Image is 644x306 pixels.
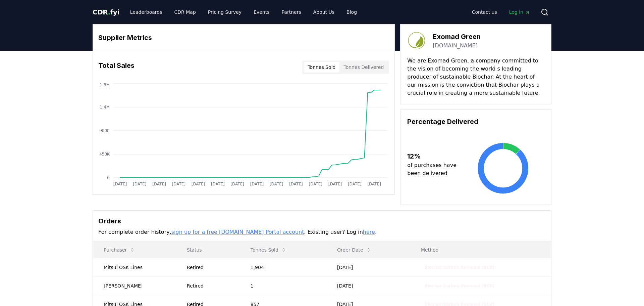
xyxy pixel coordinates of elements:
[407,151,462,161] h3: 12 %
[98,216,546,226] h3: Orders
[407,117,544,127] h3: Percentage Delivered
[187,282,234,289] div: Retired
[181,247,234,253] p: Status
[308,6,340,18] a: About Us
[98,228,546,236] p: For complete order history, . Existing user? Log in .
[211,182,225,186] tspan: [DATE]
[467,6,502,18] a: Contact us
[192,182,205,186] tspan: [DATE]
[107,175,110,180] tspan: 0
[98,33,389,43] h3: Supplier Metrics
[203,6,247,18] a: Pricing Survey
[328,182,342,186] tspan: [DATE]
[416,247,546,253] p: Method
[309,182,322,186] tspan: [DATE]
[421,264,498,271] div: Biochar Carbon Removal (BCR)
[248,6,275,18] a: Events
[113,182,127,186] tspan: [DATE]
[169,6,201,18] a: CDR Map
[407,57,544,97] p: We are Exomad Green, a company committed to the vision of becoming the world s leading producer o...
[339,62,388,73] button: Tonnes Delivered
[187,264,234,271] div: Retired
[509,9,530,15] span: Log in
[270,182,283,186] tspan: [DATE]
[276,6,307,18] a: Partners
[433,42,478,50] a: [DOMAIN_NAME]
[304,62,339,73] button: Tonnes Sold
[240,258,326,276] td: 1,904
[348,182,362,186] tspan: [DATE]
[98,60,135,74] h3: Total Sales
[171,229,304,235] a: sign up for a free [DOMAIN_NAME] Portal account
[326,258,410,276] td: [DATE]
[125,6,168,18] a: Leaderboards
[125,6,362,18] nav: Main
[407,31,426,50] img: Exomad Green-logo
[289,182,303,186] tspan: [DATE]
[363,229,375,235] a: here
[99,128,110,133] tspan: 900K
[433,32,481,42] h3: Exomad Green
[172,182,186,186] tspan: [DATE]
[332,243,377,257] button: Order Date
[245,243,292,257] button: Tonnes Sold
[100,105,110,110] tspan: 1.4M
[421,282,498,290] div: Biochar Carbon Removal (BCR)
[93,258,176,276] td: Mitsui OSK Lines
[367,182,381,186] tspan: [DATE]
[108,8,110,16] span: .
[152,182,166,186] tspan: [DATE]
[133,182,147,186] tspan: [DATE]
[341,6,362,18] a: Blog
[467,6,535,18] nav: Main
[326,276,410,295] td: [DATE]
[240,276,326,295] td: 1
[250,182,264,186] tspan: [DATE]
[407,161,462,177] p: of purchases have been delivered
[93,276,176,295] td: [PERSON_NAME]
[98,243,140,257] button: Purchaser
[93,7,119,17] a: CDR.fyi
[230,182,244,186] tspan: [DATE]
[93,8,119,16] span: CDR fyi
[99,152,110,157] tspan: 450K
[100,83,110,87] tspan: 1.8M
[504,6,535,18] a: Log in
